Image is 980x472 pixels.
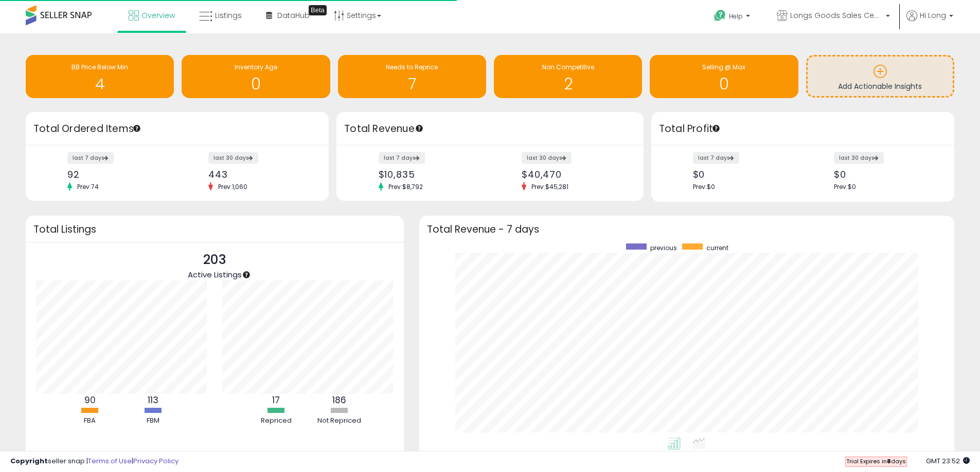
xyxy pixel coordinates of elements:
[122,416,184,426] div: FBM
[659,122,947,136] h3: Total Profit
[272,394,280,406] b: 17
[33,225,396,233] h3: Total Listings
[650,243,677,252] span: previous
[906,10,953,33] a: Hi Long
[133,456,179,466] a: Privacy Policy
[10,457,179,466] div: seller snap | |
[141,10,175,21] span: Overview
[650,55,798,98] a: Selling @ Max 0
[332,394,346,406] b: 186
[242,270,251,279] div: Tooltip anchor
[790,10,883,21] span: Longs Goods Sales Center
[499,75,637,92] h1: 2
[693,169,795,180] div: $0
[343,75,481,92] h1: 7
[31,75,169,92] h1: 4
[309,5,327,15] div: Tooltip anchor
[10,456,48,466] strong: Copyright
[208,152,258,164] label: last 30 days
[188,250,242,270] p: 203
[245,416,307,426] div: Repriced
[386,63,438,71] span: Needs to Reprice
[427,225,947,233] h3: Total Revenue - 7 days
[188,269,242,280] span: Active Listings
[84,394,96,406] b: 90
[834,182,856,191] span: Prev: $0
[522,152,572,164] label: last 30 days
[182,55,330,98] a: Inventory Age 0
[714,9,726,22] i: Get Help
[59,416,121,426] div: FBA
[522,169,626,180] div: $40,470
[277,10,310,21] span: DataHub
[729,12,743,21] span: Help
[344,122,636,136] h3: Total Revenue
[834,169,936,180] div: $0
[706,243,728,252] span: current
[132,124,141,133] div: Tooltip anchor
[72,182,104,191] span: Prev: 74
[26,55,174,98] a: BB Price Below Min 4
[88,456,132,466] a: Terms of Use
[887,457,891,465] b: 8
[379,152,425,164] label: last 7 days
[215,10,242,21] span: Listings
[926,456,970,466] span: 2025-10-6 23:52 GMT
[526,182,574,191] span: Prev: $45,281
[148,394,158,406] b: 113
[711,124,721,133] div: Tooltip anchor
[838,81,922,91] span: Add Actionable Insights
[415,124,424,133] div: Tooltip anchor
[846,457,906,465] span: Trial Expires in days
[706,2,760,33] a: Help
[72,63,128,71] span: BB Price Below Min
[702,63,745,71] span: Selling @ Max
[383,182,428,191] span: Prev: $8,792
[338,55,486,98] a: Needs to Reprice 7
[808,56,953,96] a: Add Actionable Insights
[208,169,311,180] div: 443
[187,75,325,92] h1: 0
[494,55,642,98] a: Non Competitive 2
[920,10,946,21] span: Hi Long
[33,122,321,136] h3: Total Ordered Items
[693,152,739,164] label: last 7 days
[309,416,370,426] div: Not Repriced
[379,169,483,180] div: $10,835
[213,182,253,191] span: Prev: 1,060
[235,63,277,71] span: Inventory Age
[655,75,793,92] h1: 0
[693,182,715,191] span: Prev: $0
[834,152,884,164] label: last 30 days
[542,63,594,71] span: Non Competitive
[67,152,114,164] label: last 7 days
[67,169,170,180] div: 92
